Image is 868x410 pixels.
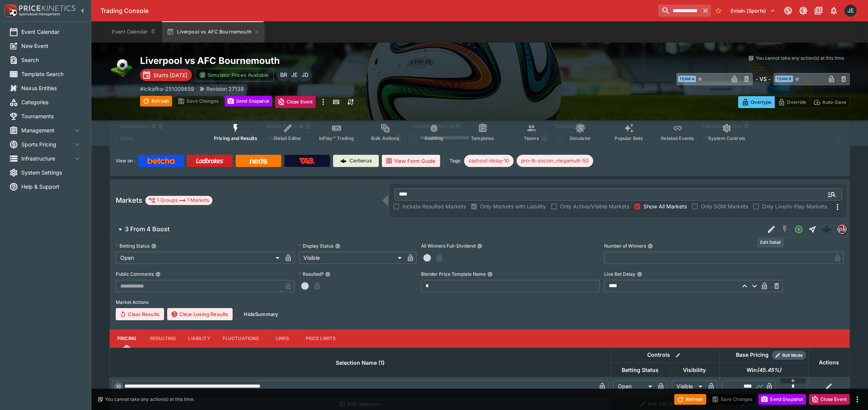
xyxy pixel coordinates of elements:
p: Copy To Clipboard [140,85,194,93]
img: Ladbrokes [196,158,223,164]
p: Betting Status [116,243,150,249]
span: Event Calendar [21,28,82,36]
img: soccer.png [110,55,134,79]
button: Price Limits [300,329,342,348]
div: pricekinetics [838,225,847,234]
button: Public Comments [155,272,161,277]
p: Public Comments [116,271,154,277]
img: Neds [250,158,267,164]
p: Cerberus [349,157,372,165]
span: New Event [21,42,82,50]
button: Resulted? [325,272,330,277]
button: Open [825,188,839,201]
div: Base Pricing [733,350,772,360]
button: Send Snapshot [758,394,806,405]
svg: Open [794,225,803,234]
p: Override [787,98,806,106]
span: Simulator [570,135,591,141]
p: Starts [DATE] [153,71,187,79]
span: Team B [775,76,793,82]
button: Number of Winners [648,243,653,249]
button: 3 From 4 Boost [110,222,764,237]
button: Select Tenant [726,5,780,17]
img: Sportsbook Management [19,13,60,16]
h6: - VS - [756,75,771,83]
p: Live Bet Delay [604,271,635,277]
button: All Winners Full-Dividend [477,243,482,249]
button: Liability [182,329,216,348]
svg: More [833,202,842,211]
button: HideSummary [239,308,282,320]
button: Pricing [110,329,144,348]
button: Clear Losing Results [167,308,233,320]
span: 10 [115,384,122,389]
div: Edit Detail [757,238,784,247]
button: Close Event [275,96,316,108]
button: James Edlin [842,2,859,19]
button: Straight [806,222,819,236]
button: Fluctuations [217,329,265,348]
p: Resulted? [299,271,324,277]
span: Only SGM Markets [701,202,748,210]
p: Blender Price Template Name [421,271,486,277]
div: Visible [299,252,404,264]
div: Betting Target: cerberus [464,155,514,167]
button: Overtype [738,96,775,108]
h5: Markets [116,196,142,205]
button: Simulator Prices Available [195,68,274,81]
a: Cerberus [333,155,379,167]
button: Auto-Save [810,96,850,108]
span: InPlay™ Trading [319,135,354,141]
p: Overtype [751,98,771,106]
div: 1 Groups 1 Markets [148,196,209,205]
span: Auditing [424,135,443,141]
span: Roll Mode [779,352,806,359]
img: Betcha [147,158,175,164]
p: You cannot take any action(s) at this time. [756,55,845,62]
button: Notifications [827,4,841,17]
span: Sports Pricing [21,140,73,148]
button: Event Calendar [107,21,161,43]
span: Tournaments [21,112,82,120]
h2: Copy To Clipboard [140,55,495,67]
div: Betting Target: cerberus [517,155,593,167]
label: Tags: [450,155,461,167]
p: Display Status [299,243,333,249]
button: Toggle light/dark mode [796,4,810,17]
button: more [853,395,862,404]
span: pro-lb-soccer_megamulti-50 [517,157,593,165]
span: Templates [471,135,494,141]
span: System Settings [21,168,82,176]
th: Controls [611,348,720,362]
img: PriceKinetics [19,5,75,11]
span: Template Search [21,70,82,78]
div: Open [613,380,655,393]
button: Live Bet Delay [637,272,642,277]
span: Related Events [661,135,694,141]
button: Refresh [140,96,172,106]
span: Only Markets with Liability [480,202,546,210]
button: Documentation [812,4,825,17]
button: Blender Price Template Name [487,272,493,277]
span: System Controls [708,135,745,141]
label: Market Actions [116,297,844,308]
div: Visible [672,380,705,393]
span: Pricing and Results [214,135,257,141]
span: Detail Editor [274,135,301,141]
th: Actions [808,348,849,377]
div: James Edlin [844,5,857,17]
button: Resulting [144,329,182,348]
span: Search [21,56,82,64]
img: PriceKinetics Logo [2,3,18,18]
span: Infrastructure [21,154,73,162]
span: Teams [524,135,539,141]
p: Number of Winners [604,243,646,249]
span: Nexus Entities [21,84,82,92]
button: Clear Results [116,308,164,320]
button: Override [774,96,810,108]
label: View on : [116,155,135,167]
span: Betting Status [613,366,667,375]
p: Auto-Save [822,98,846,106]
span: Win(45.45%) [738,366,790,375]
span: Only Live/In-Play Markets [762,202,827,210]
